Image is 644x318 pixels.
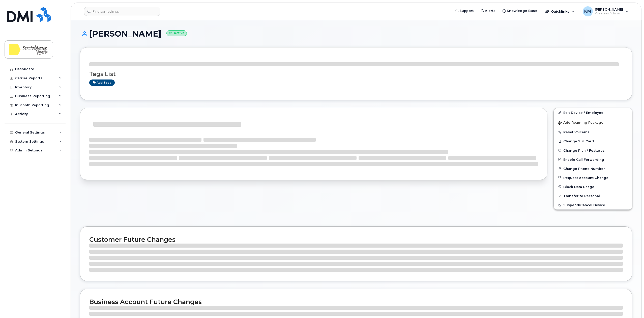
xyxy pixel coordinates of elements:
[554,191,632,200] button: Transfer to Personal
[554,164,632,173] button: Change Phone Number
[166,30,187,36] small: Active
[554,137,632,146] button: Change SIM Card
[554,146,632,155] button: Change Plan / Features
[89,236,623,243] h2: Customer Future Changes
[558,121,603,125] span: Add Roaming Package
[89,298,623,306] h2: Business Account Future Changes
[554,155,632,164] button: Enable Call Forwarding
[563,148,605,152] span: Change Plan / Features
[554,173,632,182] button: Request Account Change
[89,71,623,77] h3: Tags List
[554,200,632,209] button: Suspend/Cancel Device
[554,108,632,117] a: Edit Device / Employee
[554,117,632,127] button: Add Roaming Package
[563,157,604,161] span: Enable Call Forwarding
[554,127,632,137] button: Reset Voicemail
[554,182,632,191] button: Block Data Usage
[80,29,632,38] h1: [PERSON_NAME]
[89,79,115,86] a: Add tags
[563,203,605,207] span: Suspend/Cancel Device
